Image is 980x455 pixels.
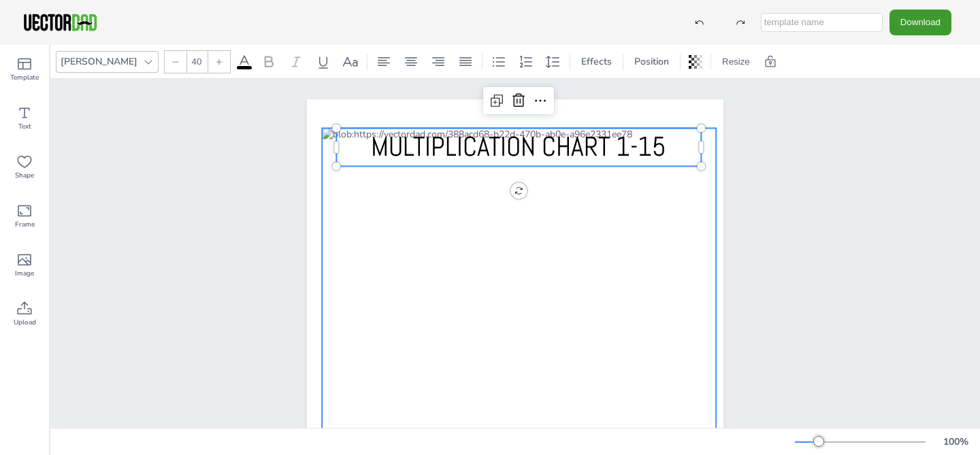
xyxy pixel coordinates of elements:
img: VectorDad-1.png [22,12,99,33]
span: Upload [14,317,36,328]
span: Effects [578,55,615,68]
span: MULTIPLICATION CHART 1-15 [371,129,666,164]
div: [PERSON_NAME] [58,52,140,71]
button: Download [889,10,951,35]
span: Position [632,55,672,68]
input: template name [761,13,883,32]
span: Text [18,121,31,132]
span: Image [15,268,34,279]
div: 100 % [939,435,972,448]
button: Resize [717,51,755,73]
span: Frame [15,219,35,230]
span: Shape [15,170,34,181]
span: Template [10,72,39,83]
